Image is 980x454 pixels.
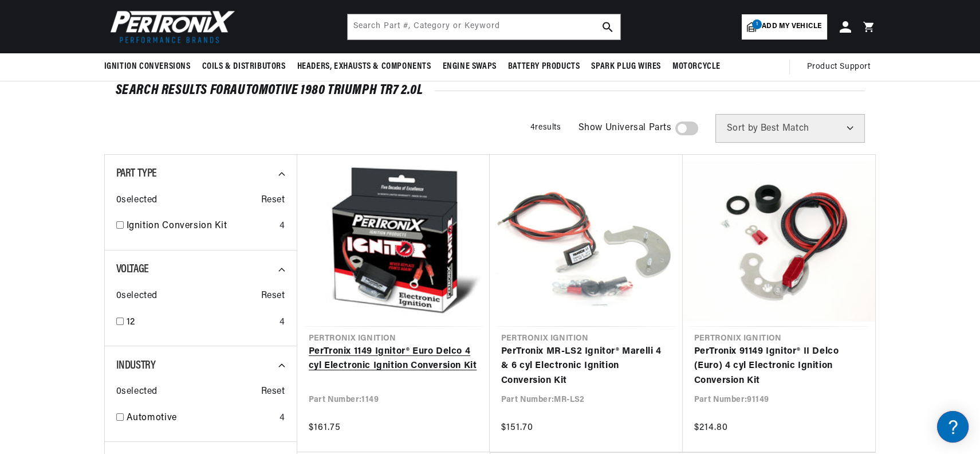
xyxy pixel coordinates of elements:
div: Shipping [11,174,218,185]
img: Pertronix [104,7,236,46]
a: PerTronix MR-LS2 Ignitor® Marelli 4 & 6 cyl Electronic Ignition Conversion Kit [501,345,671,389]
div: Orders [11,221,218,232]
a: FAQs [11,145,218,163]
summary: Headers, Exhausts & Components [292,53,437,80]
span: Battery Products [508,61,580,73]
select: Sort by [715,114,865,143]
button: Contact Us [11,307,218,327]
a: Payment, Pricing, and Promotions FAQ [11,287,218,304]
summary: Motorcycle [667,53,726,80]
span: Reset [261,385,285,400]
span: Sort by [727,124,758,133]
div: 4 [280,411,285,426]
div: 4 [280,219,285,234]
span: Voltage [116,264,149,275]
span: Part Type [116,168,157,179]
span: Reset [261,289,285,304]
summary: Coils & Distributors [196,53,292,80]
a: Shipping FAQs [11,192,218,210]
span: 1 [752,19,762,29]
span: Motorcycle [672,61,721,73]
span: 0 selected [116,289,158,304]
span: 0 selected [116,385,158,400]
span: Ignition Conversions [104,61,191,73]
span: Spark Plug Wires [591,61,661,73]
span: Reset [261,193,285,208]
a: PerTronix 1149 Ignitor® Euro Delco 4 cyl Electronic Ignition Conversion Kit [309,345,478,374]
span: Add my vehicle [762,21,821,32]
div: Payment, Pricing, and Promotions [11,269,218,280]
a: Ignition Conversion Kit [127,219,275,234]
span: Product Support [807,61,871,73]
summary: Spark Plug Wires [585,53,667,80]
span: 4 results [530,123,561,132]
span: Coils & Distributors [202,61,286,73]
summary: Ignition Conversions [104,53,196,80]
summary: Engine Swaps [437,53,502,80]
input: Search Part #, Category or Keyword [348,14,620,40]
a: PerTronix 91149 Ignitor® II Delco (Euro) 4 cyl Electronic Ignition Conversion Kit [694,345,864,389]
div: SEARCH RESULTS FOR Automotive 1980 Triumph TR7 2.0L [116,85,865,96]
span: Engine Swaps [443,61,497,73]
div: 4 [280,315,285,330]
summary: Battery Products [502,53,586,80]
a: FAQ [11,97,218,115]
span: Show Universal Parts [578,121,672,136]
a: POWERED BY ENCHANT [158,330,221,341]
summary: Product Support [807,53,876,81]
a: Automotive [127,411,275,426]
span: 0 selected [116,193,158,208]
a: 1Add my vehicle [742,14,826,40]
a: Orders FAQ [11,239,218,257]
a: 12 [127,315,275,330]
div: JBA Performance Exhaust [11,127,218,138]
div: Ignition Products [11,80,218,91]
span: Industry [116,360,156,371]
button: search button [595,14,620,40]
span: Headers, Exhausts & Components [297,61,431,73]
